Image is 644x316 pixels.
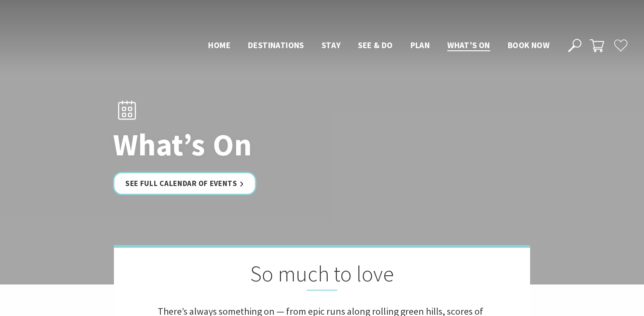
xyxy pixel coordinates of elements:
[508,40,549,50] span: Book now
[322,40,341,50] span: Stay
[113,128,361,162] h1: What’s On
[447,40,490,50] span: What’s On
[113,172,256,195] a: See Full Calendar of Events
[208,40,230,50] span: Home
[410,40,430,50] span: Plan
[358,40,393,50] span: See & Do
[158,261,486,291] h2: So much to love
[199,39,558,53] nav: Main Menu
[248,40,304,50] span: Destinations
